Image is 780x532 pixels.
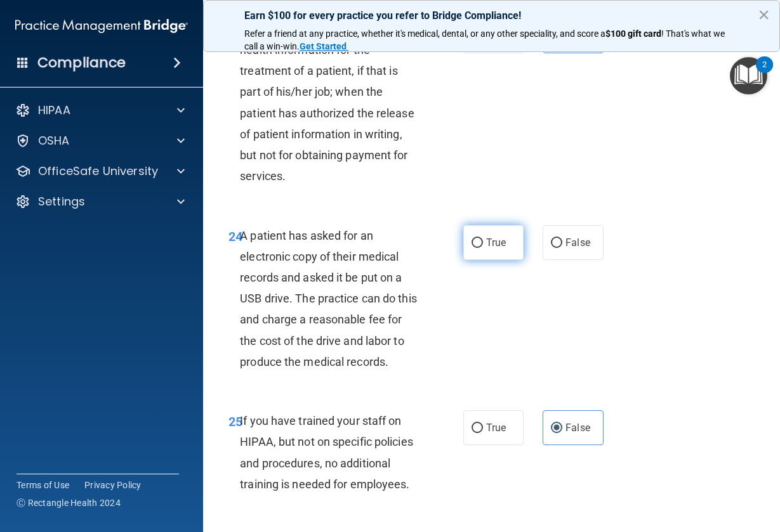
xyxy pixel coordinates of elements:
[605,29,661,39] strong: $100 gift card
[565,422,590,434] span: False
[730,57,767,94] button: Open Resource Center, 2 new notifications
[244,29,605,39] span: Refer a friend at any practice, whether it's medical, dental, or any other speciality, and score a
[37,54,126,72] h4: Compliance
[228,229,242,244] span: 24
[486,237,506,249] span: True
[15,133,185,148] a: OSHA
[228,414,242,429] span: 25
[15,103,185,118] a: HIPAA
[300,41,347,51] strong: Get Started
[551,424,562,433] input: False
[486,422,506,434] span: True
[38,194,85,209] p: Settings
[472,238,483,248] input: True
[565,237,590,249] span: False
[15,164,185,179] a: OfficeSafe University
[84,479,142,491] a: Privacy Policy
[472,424,483,433] input: True
[17,479,69,491] a: Terms of Use
[15,13,188,39] img: PMB logo
[38,164,158,179] p: OfficeSafe University
[244,10,739,22] p: Earn $100 for every practice you refer to Bridge Compliance!
[762,65,767,81] div: 2
[15,194,185,209] a: Settings
[551,238,562,248] input: False
[38,133,70,148] p: OSHA
[300,41,348,51] a: Get Started
[17,496,121,509] span: Ⓒ Rectangle Health 2024
[244,29,727,51] span: ! That's what we call a win-win.
[240,414,413,491] span: If you have trained your staff on HIPAA, but not on specific policies and procedures, no addition...
[758,4,770,25] button: Close
[38,103,70,118] p: HIPAA
[240,229,417,368] span: A patient has asked for an electronic copy of their medical records and asked it be put on a USB ...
